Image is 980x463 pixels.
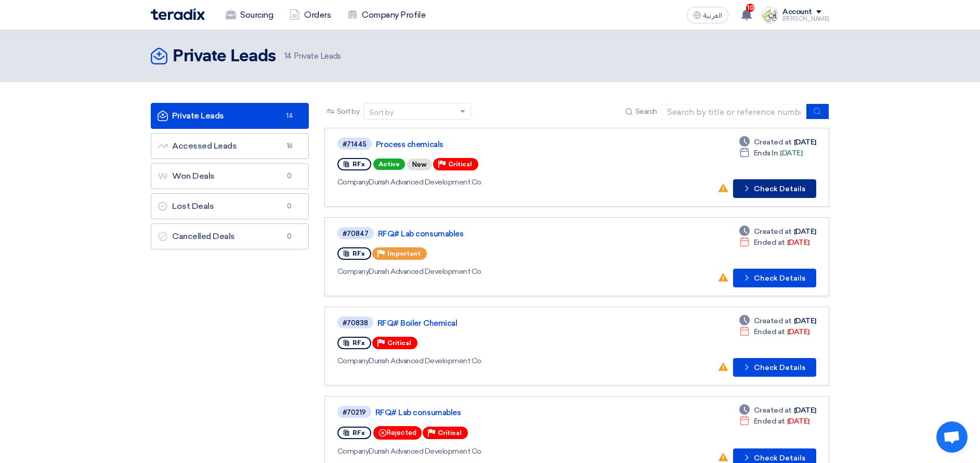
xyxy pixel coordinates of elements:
div: [DATE] [739,237,809,248]
div: Sort by [369,107,394,118]
div: #70847 [343,230,369,237]
span: Critical [448,161,472,168]
span: Sort by [337,106,360,117]
span: 0 [283,201,296,211]
button: Check Details [733,179,816,198]
span: RFx [352,429,365,436]
div: #70838 [343,320,368,326]
span: Critical [387,339,411,347]
h2: Private Leads [173,46,276,67]
span: RFx [352,250,365,257]
button: Check Details [733,269,816,287]
span: Created at [754,226,792,237]
img: GCCCo_LOGO_1741521631774.png [762,7,778,23]
a: RFQ# Lab consumables [378,229,638,239]
span: Company [337,447,369,456]
a: Accessed Leads16 [151,133,309,159]
span: RFx [352,339,365,347]
span: Search [635,106,657,117]
span: Company [337,356,369,365]
span: Ends In [754,148,778,158]
div: Open chat [936,421,968,453]
a: Process chemicals [376,140,636,149]
div: Account [782,8,812,17]
div: [DATE] [739,326,809,337]
span: العربية [703,12,722,19]
span: 16 [283,141,296,151]
span: 14 [283,111,296,121]
div: [DATE] [739,416,809,427]
div: Durrah Advanced Development Co. [337,446,637,457]
span: Active [373,158,405,170]
span: 14 [284,51,292,61]
div: #70219 [343,409,366,416]
div: Durrah Advanced Development Co. [337,355,639,366]
span: Ended at [754,326,785,337]
div: [DATE] [739,137,816,148]
span: Company [337,178,369,187]
div: New [407,158,432,170]
span: 10 [746,4,754,12]
span: 0 [283,171,296,181]
span: Private Leads [284,50,341,62]
div: Rejected [373,426,422,440]
a: Won Deals0 [151,163,309,189]
span: Created at [754,405,792,416]
a: Cancelled Deals0 [151,223,309,249]
a: Orders [281,4,339,27]
span: 0 [283,231,296,242]
div: [DATE] [739,315,816,326]
a: Private Leads14 [151,103,309,129]
div: #71445 [343,141,367,148]
button: Check Details [733,358,816,377]
input: Search by title or reference number [661,104,807,120]
span: Ended at [754,416,785,427]
button: العربية [687,7,728,23]
a: RFQ# Lab consumables [375,408,635,417]
div: [DATE] [739,148,803,158]
span: Important [387,250,421,257]
div: [DATE] [739,226,816,237]
span: Created at [754,137,792,148]
div: [DATE] [739,405,816,416]
a: Company Profile [339,4,434,27]
div: [PERSON_NAME] [782,16,829,22]
a: Lost Deals0 [151,193,309,219]
span: Company [337,267,369,276]
span: Ended at [754,237,785,248]
span: RFx [352,161,365,168]
img: Teradix logo [151,8,205,20]
span: Created at [754,315,792,326]
div: Durrah Advanced Development Co. [337,266,640,277]
a: Sourcing [217,4,281,27]
a: RFQ# Boiler Chemical [377,319,637,328]
span: Critical [438,429,462,436]
div: Durrah Advanced Development Co. [337,177,638,188]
